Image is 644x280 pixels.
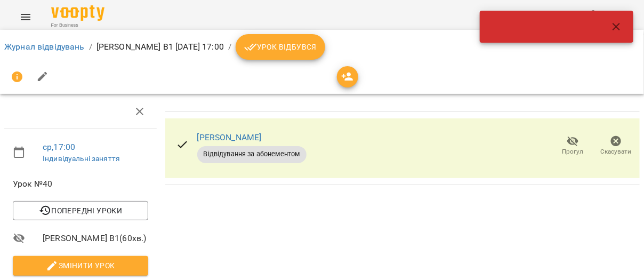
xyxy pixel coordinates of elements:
[21,259,140,272] span: Змінити урок
[244,41,317,53] span: Урок відбувся
[228,41,231,53] li: /
[197,132,262,142] a: [PERSON_NAME]
[43,154,120,163] a: Індивідуальні заняття
[89,41,92,53] li: /
[197,149,307,159] span: Відвідування за абонементом
[601,147,632,156] span: Скасувати
[43,232,148,245] span: [PERSON_NAME] В1 ( 60 хв. )
[43,142,75,152] a: ср , 17:00
[13,4,38,30] button: Menu
[594,131,638,161] button: Скасувати
[51,5,104,21] img: Voopty Logo
[21,204,140,217] span: Попередні уроки
[4,42,85,52] a: Журнал відвідувань
[562,147,584,156] span: Прогул
[13,201,148,220] button: Попередні уроки
[96,41,224,53] p: [PERSON_NAME] В1 [DATE] 17:00
[13,256,148,275] button: Змінити урок
[236,34,325,60] button: Урок відбувся
[551,131,594,161] button: Прогул
[13,178,148,190] span: Урок №40
[4,34,640,60] nav: breadcrumb
[51,22,104,29] span: For Business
